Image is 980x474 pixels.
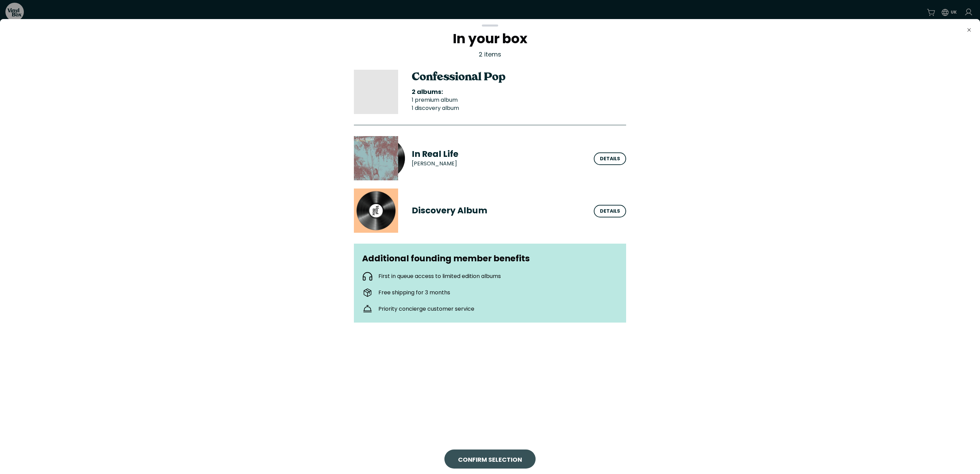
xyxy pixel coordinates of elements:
li: 1 discovery album [412,104,626,112]
button: Discovery Album artworkDiscovery Album Details [354,189,626,233]
h2: In your box [354,32,626,46]
p: Free shipping for 3 months [378,289,450,297]
button: In Real Life artworkIn Real Life [PERSON_NAME] Details [354,136,626,180]
h3: Additional founding member benefits [362,252,618,265]
h3: In Real Life [412,149,586,160]
span: CONFIRM SELECTION [458,455,522,464]
p: [PERSON_NAME] [412,160,457,168]
h3: 2 albums: [412,88,626,96]
p: 2 items [354,50,626,59]
li: 1 premium album [412,96,626,104]
div: Details [600,207,620,214]
h2: Confessional Pop [412,71,626,84]
p: First in queue access to limited edition albums [378,272,501,280]
div: Details [600,155,620,162]
h3: Discovery Album [412,205,586,216]
button: CONFIRM SELECTION [444,450,536,469]
p: Priority concierge customer service [378,305,474,313]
